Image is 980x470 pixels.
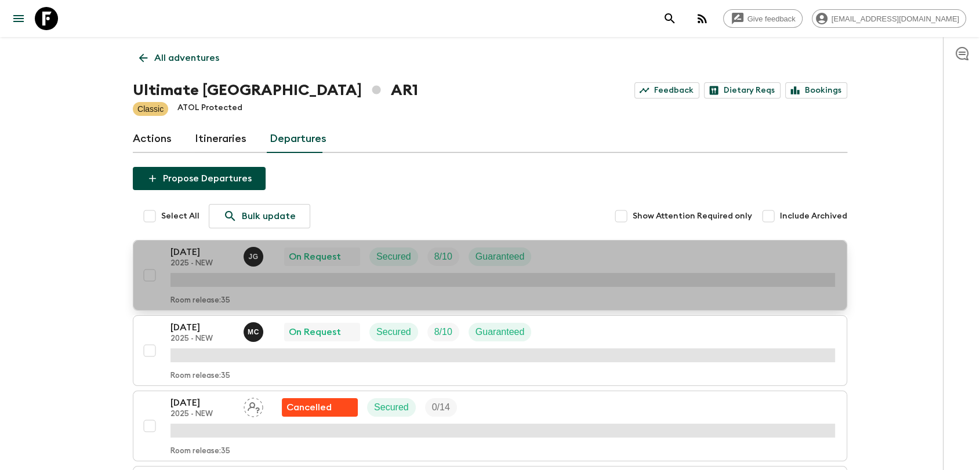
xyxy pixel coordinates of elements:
p: Room release: 35 [170,371,230,381]
button: [DATE]2025 - NEWMariano CenzanoOn RequestSecuredTrip FillGuaranteedRoom release:35 [133,315,847,386]
button: JG [244,247,266,267]
p: J G [248,252,258,261]
div: Secured [367,398,416,417]
p: All adventures [154,51,219,65]
p: Room release: 35 [170,296,230,305]
div: Secured [369,323,418,341]
p: [DATE] [170,320,234,334]
button: [DATE]2025 - NEWJessica GiachelloOn RequestSecuredTrip FillGuaranteedRoom release:35 [133,240,847,311]
p: 8 / 10 [434,250,452,264]
span: Show Attention Required only [633,210,752,222]
p: Room release: 35 [170,447,230,456]
p: Secured [374,400,409,414]
p: 8 / 10 [434,325,452,339]
p: [DATE] [170,245,234,259]
p: [DATE] [170,396,234,410]
a: Departures [270,125,326,153]
p: 2025 - NEW [170,334,234,344]
button: search adventures [658,7,681,30]
button: menu [7,7,30,30]
span: Give feedback [741,14,802,23]
div: Secured [369,247,418,266]
a: Bookings [785,82,847,99]
span: Jessica Giachello [244,250,266,260]
a: Give feedback [723,9,803,28]
div: [EMAIL_ADDRESS][DOMAIN_NAME] [812,9,966,28]
p: 2025 - NEW [170,410,234,419]
h1: Ultimate [GEOGRAPHIC_DATA] AR1 [133,79,418,102]
a: Actions [133,125,172,153]
p: M C [248,327,259,337]
p: ATOL Protected [177,102,242,116]
button: MC [244,322,266,342]
p: Secured [376,325,411,339]
span: Select All [161,210,199,222]
p: 0 / 14 [432,400,450,414]
span: Assign pack leader [244,401,263,410]
div: Trip Fill [427,323,459,341]
span: Mariano Cenzano [244,326,266,335]
button: [DATE]2025 - NEWAssign pack leaderFlash Pack cancellationSecuredTrip FillRoom release:35 [133,391,847,461]
p: Guaranteed [476,325,525,339]
span: [EMAIL_ADDRESS][DOMAIN_NAME] [825,14,966,23]
p: 2025 - NEW [170,259,234,268]
div: Flash Pack cancellation [282,398,358,417]
p: Secured [376,250,411,264]
p: Guaranteed [476,250,525,264]
p: Bulk update [242,209,296,223]
span: Include Archived [780,210,847,222]
p: On Request [289,250,341,264]
p: Classic [137,103,164,115]
a: Dietary Reqs [704,82,781,99]
div: Trip Fill [427,247,459,266]
p: Cancelled [286,400,332,414]
div: Trip Fill [425,398,457,417]
p: On Request [289,325,341,339]
a: All adventures [133,46,226,70]
a: Feedback [634,82,699,99]
button: Propose Departures [133,167,266,190]
a: Itineraries [195,125,246,153]
a: Bulk update [209,204,310,228]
